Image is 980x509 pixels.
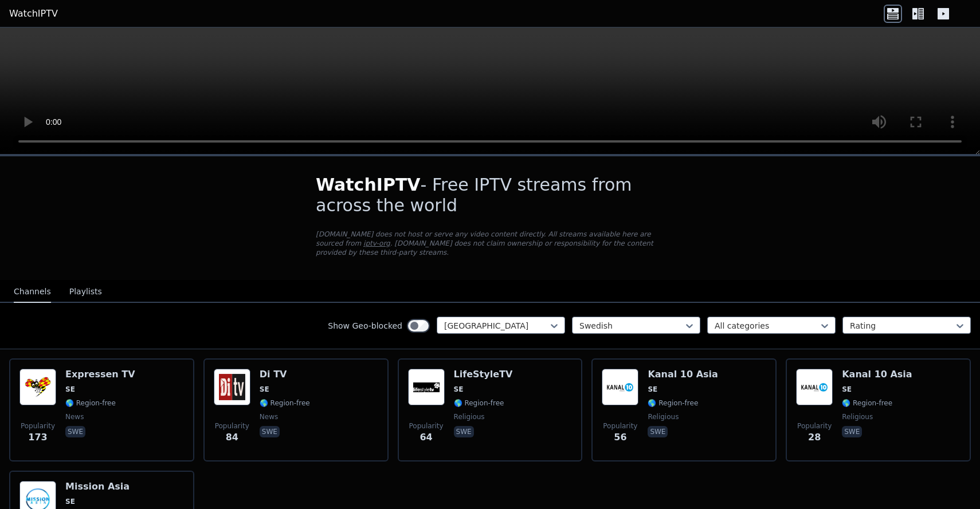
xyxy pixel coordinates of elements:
[454,412,485,421] span: religious
[9,7,58,21] a: WatchIPTV
[215,421,249,431] span: Popularity
[648,426,668,437] p: swe
[808,431,821,444] span: 28
[65,398,116,408] span: 🌎 Region-free
[409,421,444,431] span: Popularity
[260,369,310,380] h6: Di TV
[65,369,135,380] h6: Expressen TV
[28,431,47,444] span: 173
[614,431,626,444] span: 56
[648,385,657,394] span: SE
[260,412,278,421] span: news
[19,369,56,405] img: Expressen TV
[316,230,664,257] p: [DOMAIN_NAME] does not host or serve any video content directly. All streams available here are s...
[316,175,664,216] h1: - Free IPTV streams from across the world
[842,412,873,421] span: religious
[648,412,679,421] span: religious
[420,431,432,444] span: 64
[214,369,250,405] img: Di TV
[648,369,718,380] h6: Kanal 10 Asia
[69,281,102,303] button: Playlists
[602,369,638,405] img: Kanal 10 Asia
[328,320,402,332] label: Show Geo-blocked
[603,421,637,431] span: Popularity
[408,369,445,405] img: LifeStyleTV
[796,369,833,405] img: Kanal 10 Asia
[65,426,85,437] p: swe
[454,426,474,437] p: swe
[454,369,513,380] h6: LifeStyleTV
[842,426,862,437] p: swe
[21,421,55,431] span: Popularity
[316,175,421,195] span: WatchIPTV
[648,398,698,408] span: 🌎 Region-free
[65,481,130,492] h6: Mission Asia
[65,385,75,394] span: SE
[842,385,852,394] span: SE
[842,369,912,380] h6: Kanal 10 Asia
[363,239,390,247] a: iptv-org
[260,398,310,408] span: 🌎 Region-free
[260,426,280,437] p: swe
[454,398,504,408] span: 🌎 Region-free
[226,431,238,444] span: 84
[842,398,892,408] span: 🌎 Region-free
[65,497,75,506] span: SE
[65,412,84,421] span: news
[797,421,832,431] span: Popularity
[454,385,464,394] span: SE
[14,281,51,303] button: Channels
[260,385,269,394] span: SE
